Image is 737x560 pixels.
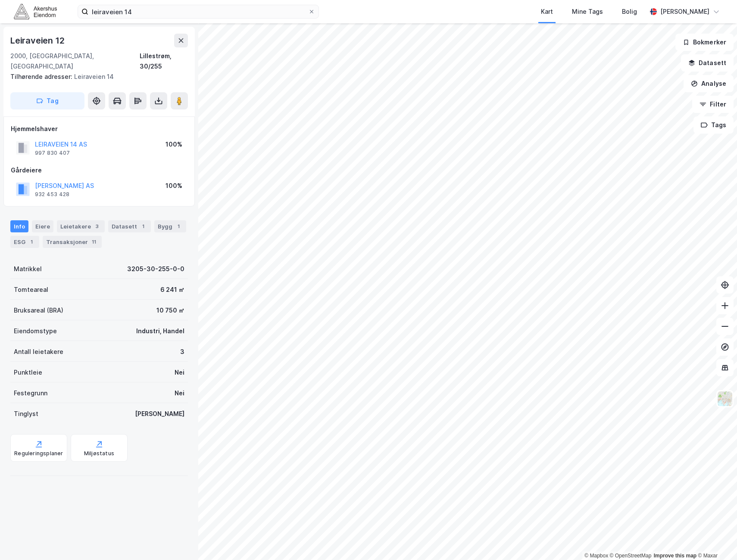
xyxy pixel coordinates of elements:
img: Z [717,391,733,407]
div: 10 750 ㎡ [156,305,184,316]
button: Analyse [684,75,734,92]
div: 3 [180,347,184,357]
div: Mine Tags [572,6,603,17]
div: Festegrunn [14,388,47,398]
div: [PERSON_NAME] [660,6,709,17]
button: Filter [692,96,734,113]
div: 1 [139,222,147,231]
div: Nei [175,367,184,378]
iframe: Chat Widget [694,519,737,560]
div: Datasett [108,220,151,232]
div: Matrikkel [14,264,42,274]
div: 1 [174,222,183,231]
div: Tinglyst [14,409,38,419]
div: 100% [166,181,182,191]
a: Improve this map [654,553,696,559]
div: 2000, [GEOGRAPHIC_DATA], [GEOGRAPHIC_DATA] [10,51,140,72]
a: Mapbox [584,553,608,559]
div: Kontrollprogram for chat [694,519,737,560]
div: Leietakere [57,220,105,232]
div: 3 [93,222,101,231]
div: Hjemmelshaver [11,124,187,134]
div: Leiraveien 12 [10,34,66,47]
div: Bygg [154,220,186,232]
button: Datasett [681,54,734,72]
div: Tomteareal [14,285,48,295]
div: Industri, Handel [136,326,184,336]
div: 11 [90,238,98,246]
div: Reguleringsplaner [14,450,63,457]
button: Bokmerker [675,34,734,51]
div: Punktleie [14,367,42,378]
div: 100% [166,139,182,150]
button: Tags [693,116,734,134]
div: Miljøstatus [84,450,114,457]
div: Bruksareal (BRA) [14,305,63,316]
div: Bolig [622,6,637,17]
img: akershus-eiendom-logo.9091f326c980b4bce74ccdd9f866810c.svg [14,4,57,19]
div: 3205-30-255-0-0 [127,264,184,274]
div: Info [10,220,28,232]
div: Transaksjoner [43,236,102,248]
input: Søk på adresse, matrikkel, gårdeiere, leietakere eller personer [88,5,308,18]
div: Kart [541,6,553,17]
div: [PERSON_NAME] [135,409,184,419]
div: 6 241 ㎡ [160,285,184,295]
button: Tag [10,92,84,109]
div: 1 [27,238,36,246]
div: Nei [175,388,184,398]
div: 997 830 407 [35,150,70,156]
div: Eiere [32,220,53,232]
span: Tilhørende adresser: [10,73,74,80]
div: Eiendomstype [14,326,57,336]
div: Leiraveien 14 [10,72,181,82]
a: OpenStreetMap [610,553,652,559]
div: Gårdeiere [11,165,187,175]
div: Lillestrøm, 30/255 [140,51,188,72]
div: Antall leietakere [14,347,63,357]
div: ESG [10,236,39,248]
div: 932 453 428 [35,191,69,198]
